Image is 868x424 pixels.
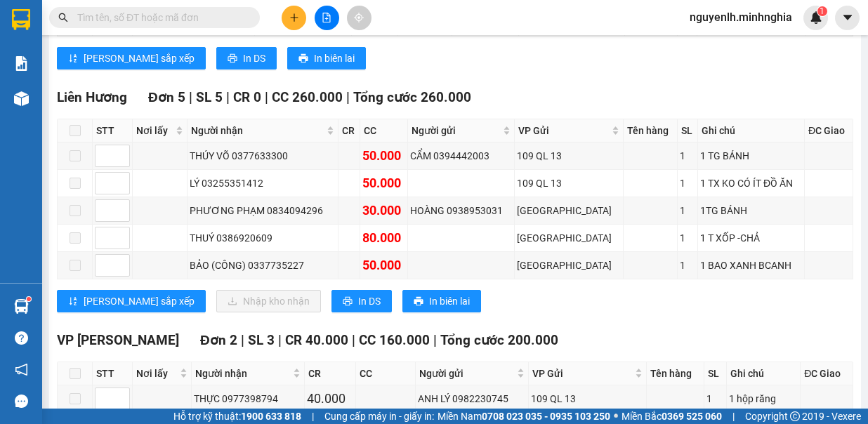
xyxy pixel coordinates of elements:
div: 1 [680,230,695,246]
button: printerIn DS [216,47,277,69]
td: 109 QL 13 [515,143,624,170]
span: VP Gửi [518,123,609,138]
span: [PERSON_NAME] sắp xếp [84,293,195,309]
span: | [732,409,735,424]
span: printer [414,296,423,307]
span: notification [15,363,28,376]
span: aim [354,13,364,22]
span: CC 260.000 [272,89,343,105]
span: ⚪️ [614,413,618,419]
span: VP [PERSON_NAME] [57,332,179,348]
td: 109 QL 13 [515,170,624,197]
th: SL [704,362,727,385]
th: Tên hàng [624,119,677,143]
span: | [226,89,230,105]
span: In DS [243,51,265,66]
span: question-circle [15,331,28,345]
span: printer [343,296,353,307]
div: 1 [680,258,695,273]
th: Ghi chú [698,119,805,143]
th: STT [93,119,133,143]
strong: 1900 633 818 [241,411,301,422]
div: 1 [680,203,695,218]
span: Người nhận [191,123,324,138]
span: SL 3 [248,332,275,348]
div: THỰC 0977398794 [194,391,302,406]
div: 80.000 [362,228,405,248]
td: Sài Gòn [515,252,624,279]
div: THÚY VÕ 0377633300 [190,148,336,164]
div: [GEOGRAPHIC_DATA] [517,258,621,273]
span: caret-down [841,11,854,24]
div: LÝ 03255351412 [190,175,336,191]
span: Nơi lấy [136,123,173,138]
span: CR 0 [233,89,261,105]
span: | [352,332,355,348]
span: Đơn 5 [148,89,185,105]
span: Cung cấp máy in - giấy in: [324,409,434,424]
div: [GEOGRAPHIC_DATA] [517,203,621,218]
th: CR [305,362,356,385]
span: Tổng cước 260.000 [353,89,471,105]
span: message [15,395,28,408]
img: warehouse-icon [14,91,29,106]
div: CẨM 0394442003 [410,148,512,164]
div: 1TG BÁNH [700,203,802,218]
div: 50.000 [362,173,405,193]
td: 109 QL 13 [529,385,647,413]
td: Sài Gòn [515,225,624,252]
div: 40.000 [307,389,353,409]
span: sort-ascending [68,53,78,65]
span: sort-ascending [68,296,78,307]
span: | [189,89,192,105]
div: 1 T XỐP -CHẢ [700,230,802,246]
div: 1 TX KO CÓ ÍT ĐỒ ĂN [700,175,802,191]
button: aim [347,6,371,30]
img: logo-vxr [12,9,30,30]
strong: 0708 023 035 - 0935 103 250 [482,411,610,422]
input: Tìm tên, số ĐT hoặc mã đơn [77,10,243,25]
span: Hỗ trợ kỹ thuật: [173,409,301,424]
span: In DS [358,293,381,309]
div: 1 hộp răng [729,391,798,406]
span: search [58,13,68,22]
sup: 1 [27,297,31,301]
span: printer [228,53,237,65]
span: | [278,332,282,348]
button: printerIn biên lai [287,47,366,69]
span: Miền Nam [438,409,610,424]
button: file-add [315,6,339,30]
span: printer [298,53,308,65]
button: sort-ascending[PERSON_NAME] sắp xếp [57,47,206,69]
div: 109 QL 13 [531,391,644,406]
span: | [433,332,437,348]
span: [PERSON_NAME] sắp xếp [84,51,195,66]
span: CC 160.000 [359,332,430,348]
td: Sài Gòn [515,197,624,225]
div: THUÝ 0386920609 [190,230,336,246]
span: Người gửi [419,366,514,381]
button: sort-ascending[PERSON_NAME] sắp xếp [57,290,206,312]
div: PHƯƠNG PHẠM 0834094296 [190,203,336,218]
th: ĐC Giao [801,362,853,385]
div: 1 BAO XANH BCANH [700,258,802,273]
span: file-add [322,13,331,22]
span: copyright [790,411,800,421]
div: 50.000 [362,146,405,166]
span: 1 [820,6,824,16]
span: Liên Hương [57,89,127,105]
span: In biên lai [314,51,355,66]
th: ĐC Giao [805,119,853,143]
th: CR [338,119,361,143]
th: CC [360,119,408,143]
span: Người nhận [195,366,290,381]
span: Tổng cước 200.000 [440,332,558,348]
img: solution-icon [14,56,29,71]
span: Miền Bắc [622,409,722,424]
button: plus [282,6,306,30]
div: 1 TG BÁNH [700,148,802,164]
img: icon-new-feature [810,11,822,24]
div: HOÀNG 0938953031 [410,203,512,218]
div: BẢO (CÔNG) 0337735227 [190,258,336,273]
button: printerIn biên lai [402,290,481,312]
